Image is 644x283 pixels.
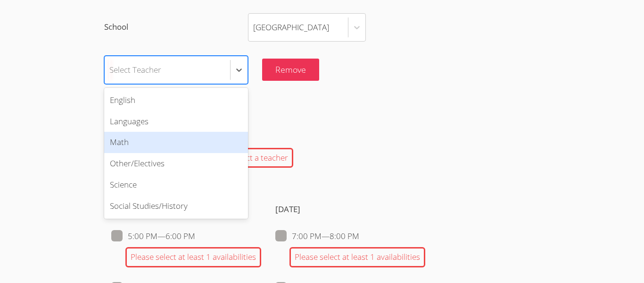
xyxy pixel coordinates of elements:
[109,63,161,77] div: Select Teacher
[275,230,359,242] label: 7:00 PM — 8:00 PM
[262,59,319,81] button: Remove
[275,203,425,215] h4: [DATE]
[104,132,248,153] div: Math
[104,174,248,196] div: Science
[104,20,248,34] span: School
[104,153,248,174] div: Other/Electives
[104,196,248,217] div: Social Studies/History
[111,230,195,242] label: 5:00 PM — 6:00 PM
[125,247,261,267] div: Please select at least 1 availabilities
[104,111,248,132] div: Languages
[104,90,248,111] div: English
[289,247,425,267] div: Please select at least 1 availabilities
[253,20,329,34] div: [GEOGRAPHIC_DATA]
